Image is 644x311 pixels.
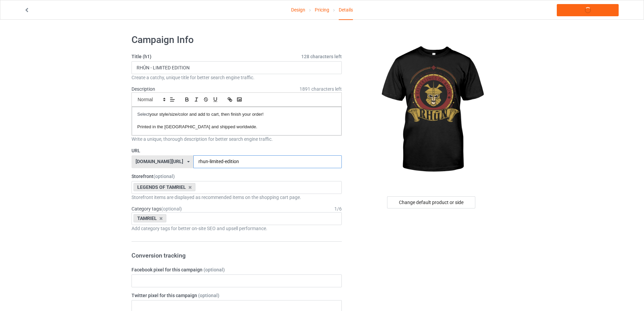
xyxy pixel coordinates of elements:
[204,267,225,272] span: (optional)
[132,173,342,180] label: Storefront
[132,34,342,46] h1: Campaign Info
[149,112,263,117] span: your style/size/color and add to cart, then finish your order!
[132,86,155,92] label: Description
[301,53,342,60] span: 128 characters left
[132,74,342,81] div: Create a catchy, unique title for better search engine traffic.
[132,266,342,273] label: Facebook pixel for this campaign
[137,111,336,118] p: Select
[153,174,175,179] span: (optional)
[339,0,353,20] div: Details
[291,0,305,19] a: Design
[132,292,342,299] label: Twitter pixel for this campaign
[387,196,475,208] div: Change default product or side
[132,251,342,259] h3: Conversion tracking
[557,4,619,16] a: Launch campaign
[315,0,329,19] a: Pricing
[198,293,219,298] span: (optional)
[132,53,342,60] label: Title (h1)
[136,159,183,164] div: [DOMAIN_NAME][URL]
[132,194,342,201] div: Storefront items are displayed as recommended items on the shopping cart page.
[161,206,182,212] span: (optional)
[134,183,195,191] div: LEGENDS OF TAMRIEL
[334,205,342,212] div: 1 / 6
[134,214,166,222] div: TAMRIEL
[132,136,342,142] div: Write a unique, thorough description for better search engine traffic.
[137,124,257,129] span: Printed in the [GEOGRAPHIC_DATA] and shipped worldwide.
[132,225,342,232] div: Add category tags for better on-site SEO and upsell performance.
[132,147,342,154] label: URL
[132,205,182,212] label: Category tags
[300,86,342,92] span: 1891 characters left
